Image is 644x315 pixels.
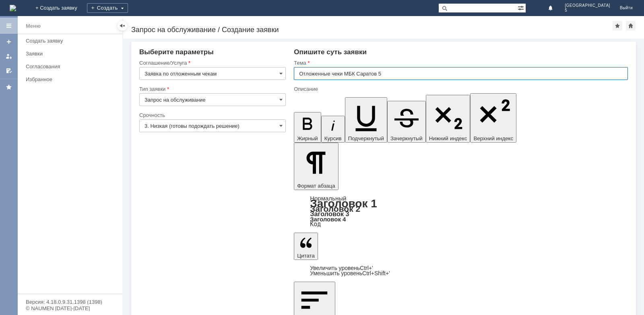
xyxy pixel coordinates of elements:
div: Срочность [139,112,284,118]
button: Зачеркнутый [387,101,426,143]
span: Расширенный поиск [518,4,526,11]
a: Мои согласования [2,64,15,77]
span: Опишите суть заявки [294,48,367,56]
span: Выберите параметры [139,48,214,56]
button: Верхний индекс [470,93,516,143]
a: Согласования [23,60,121,73]
a: Создать заявку [2,35,15,48]
a: Нормальный [310,195,346,202]
span: Формат абзаца [297,183,335,189]
div: Меню [26,21,41,31]
a: Increase [310,265,373,271]
div: Версия: 4.18.0.9.31.1398 (1398) [26,299,114,305]
span: Ctrl+' [360,265,373,271]
span: Ctrl+Shift+' [362,270,390,276]
div: Создать [87,3,128,13]
div: Формат абзаца [294,196,628,227]
button: Нижний индекс [426,95,471,143]
div: Тип заявки [139,86,284,92]
div: Добавить в избранное [613,21,622,31]
div: Соглашение/Услуга [139,60,284,65]
span: Курсив [324,135,342,141]
button: Подчеркнутый [345,97,387,143]
span: [GEOGRAPHIC_DATA] [565,3,610,8]
a: Заявки [23,47,121,60]
span: Подчеркнутый [348,135,384,141]
div: Согласования [26,63,118,70]
div: Цитата [294,266,628,276]
div: Скрыть меню [118,21,127,31]
button: Курсив [321,116,345,143]
span: Зачеркнутый [390,135,423,141]
div: Избранное [26,76,109,82]
span: Жирный [297,135,318,141]
a: Код [310,221,321,228]
div: Сделать домашней страницей [626,21,636,31]
button: Цитата [294,233,318,260]
span: 5 [565,8,610,13]
a: Заголовок 1 [310,197,377,210]
div: Тема [294,60,626,65]
a: Заголовок 4 [310,216,346,223]
div: © NAUMEN [DATE]-[DATE] [26,306,114,311]
span: Нижний индекс [429,135,467,141]
div: Заявки [26,51,118,57]
span: Верхний индекс [473,135,513,141]
a: Decrease [310,270,390,276]
a: Создать заявку [23,35,121,47]
a: Заголовок 3 [310,210,349,217]
span: Цитата [297,253,315,259]
div: Создать заявку [26,38,118,44]
img: logo [10,5,16,11]
a: Перейти на домашнюю страницу [10,5,16,11]
button: Жирный [294,112,321,143]
a: Заголовок 2 [310,204,360,213]
button: Формат абзаца [294,143,338,190]
div: Запрос на обслуживание / Создание заявки [131,26,613,34]
div: Описание [294,86,626,92]
a: Мои заявки [2,50,15,63]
